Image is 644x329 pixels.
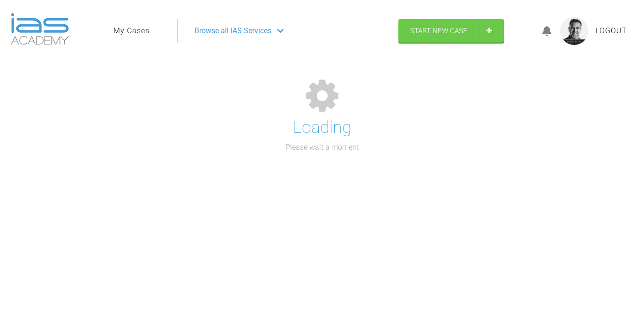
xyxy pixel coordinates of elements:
[195,25,271,37] span: Browse all IAS Services
[113,25,150,37] a: My Cases
[560,17,588,45] img: profile.png
[596,25,627,37] a: Logout
[285,141,359,154] p: Please wait a moment
[410,27,467,35] span: Start New Case
[293,114,352,141] h1: Loading
[398,19,504,43] a: Start New Case
[11,13,69,45] img: logo-light.3e3ef733.png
